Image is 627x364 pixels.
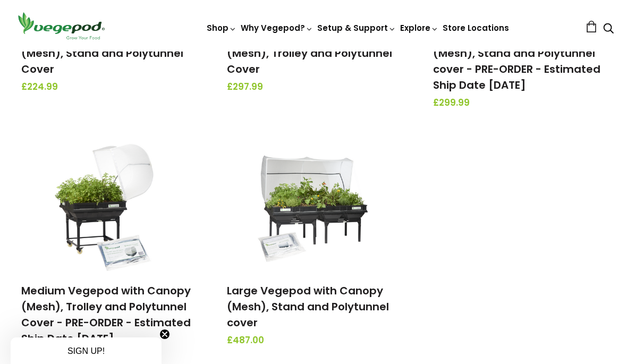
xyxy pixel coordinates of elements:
span: £224.99 [21,80,194,94]
a: Setup & Support [317,22,396,33]
span: £297.99 [227,80,400,94]
a: Small Vegepod with Canopy (Mesh), Stand and Polytunnel Cover [21,30,183,77]
a: Search [603,24,614,35]
a: Medium Vegepod with Canopy (Mesh), Trolley and Polytunnel Cover - PRE-ORDER - Estimated Ship Date... [21,283,191,346]
a: Explore [400,22,438,33]
img: Medium Vegepod with Canopy (Mesh), Trolley and Polytunnel Cover - PRE-ORDER - Estimated Ship Date... [52,138,164,271]
a: Store Locations [443,22,509,33]
img: Vegepod [13,11,109,41]
a: Large Vegepod with Canopy (Mesh), Stand and Polytunnel cover [227,283,389,330]
span: £487.00 [227,334,400,348]
a: Why Vegepod? [241,22,313,33]
div: SIGN UP!Close teaser [11,337,162,364]
a: Shop [207,22,236,33]
a: Medium Vegepod with Canopy (Mesh), Stand and Polytunnel cover - PRE-ORDER - Estimated Ship Date [... [433,30,603,92]
span: £299.99 [433,96,606,110]
span: SIGN UP! [67,346,105,355]
a: Small Vegepod with Canopy (Mesh), Trolley and Polytunnel Cover [227,30,392,77]
button: Close teaser [159,329,170,340]
img: Large Vegepod with Canopy (Mesh), Stand and Polytunnel cover [258,138,369,271]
